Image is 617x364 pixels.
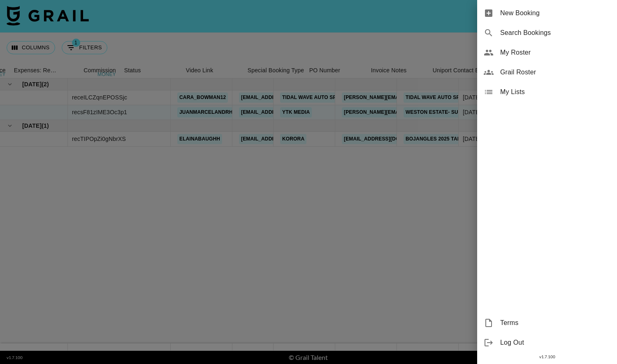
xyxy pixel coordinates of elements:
[477,3,617,23] div: New Booking
[477,333,617,352] div: Log Out
[477,43,617,62] div: My Roster
[477,82,617,102] div: My Lists
[477,62,617,82] div: Grail Roster
[477,23,617,43] div: Search Bookings
[500,8,610,18] span: New Booking
[500,87,610,97] span: My Lists
[500,28,610,38] span: Search Bookings
[500,67,610,77] span: Grail Roster
[477,352,617,361] div: v 1.7.100
[500,318,610,328] span: Terms
[500,338,610,348] span: Log Out
[500,48,610,58] span: My Roster
[477,313,617,333] div: Terms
